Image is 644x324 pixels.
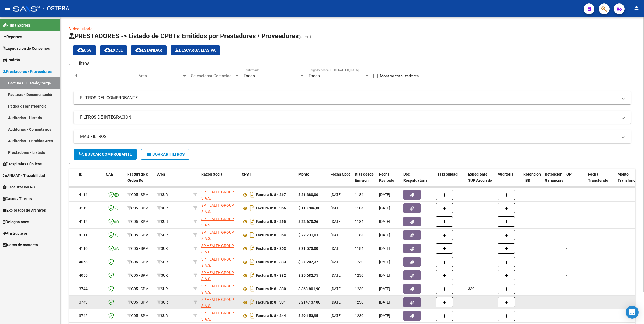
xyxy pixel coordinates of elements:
[79,246,88,251] span: 4110
[256,314,286,318] strong: Factura B: 8 - 344
[355,260,363,264] span: 1230
[78,151,85,157] mat-icon: search
[139,73,182,78] span: Area
[331,219,342,224] span: [DATE]
[298,172,309,176] span: Monto
[131,273,148,277] span: C05 - SPM
[633,5,640,12] mat-icon: person
[249,204,256,212] i: Descargar documento
[377,169,401,192] datatable-header-cell: Fecha Recibido
[141,149,189,160] button: Borrar Filtros
[566,287,567,291] span: -
[298,273,318,277] strong: $ 25.682,75
[100,45,127,55] button: EXCEL
[240,169,296,192] datatable-header-cell: CPBT
[588,172,608,183] span: Fecha Transferido
[131,206,148,210] span: C05 - SPM
[157,300,168,304] span: SUR
[201,283,237,294] div: 30715935933
[3,219,29,225] span: Delegaciones
[127,172,148,183] span: Facturado x Orden De
[131,300,148,304] span: C05 - SPM
[79,287,88,291] span: 3744
[3,57,20,63] span: Padrón
[3,173,45,179] span: ANMAT - Trazabilidad
[249,258,256,266] i: Descargar documento
[155,169,191,192] datatable-header-cell: Area
[256,287,286,291] strong: Factura B: 8 - 330
[78,152,132,157] span: Buscar Comprobante
[79,314,88,318] span: 3742
[434,169,466,192] datatable-header-cell: Trazabilidad
[74,60,92,67] h3: Filtros
[331,172,350,176] span: Fecha Cpbt
[201,172,224,176] span: Razón Social
[106,172,113,176] span: CAE
[299,34,311,39] span: (alt+q)
[379,314,390,318] span: [DATE]
[157,246,168,251] span: SUR
[201,217,234,227] span: SP HEALTH GROUP S.A.S.
[104,47,111,53] mat-icon: cloud_download
[355,172,374,183] span: Días desde Emisión
[79,300,88,304] span: 3743
[131,246,148,251] span: C05 - SPM
[157,287,168,291] span: SUR
[191,73,235,78] span: Seleccionar Gerenciador
[543,169,564,192] datatable-header-cell: Retención Ganancias
[157,273,168,277] span: SUR
[201,202,237,214] div: 30715935933
[3,196,32,202] span: Casos / Tickets
[545,172,563,183] span: Retención Ganancias
[135,48,162,53] span: Estandar
[566,233,567,237] span: -
[379,206,390,210] span: [DATE]
[566,273,567,277] span: -
[157,172,165,176] span: Area
[566,193,567,197] span: -
[355,300,363,304] span: 1230
[298,233,318,237] strong: $ 22.731,03
[201,229,237,241] div: 30715935933
[74,149,137,160] button: Buscar Comprobante
[3,230,28,236] span: Instructivos
[3,69,52,74] span: Prestadores / Proveedores
[79,193,88,197] span: 4114
[256,300,286,305] strong: Factura B: 8 - 331
[3,242,38,248] span: Datos de contacto
[171,45,220,55] app-download-masive: Descarga masiva de comprobantes (adjuntos)
[157,219,168,224] span: SUR
[298,300,320,304] strong: $ 214.137,00
[379,219,390,224] span: [DATE]
[353,169,377,192] datatable-header-cell: Días desde Emisión
[296,169,328,192] datatable-header-cell: Monto
[328,169,353,192] datatable-header-cell: Fecha Cpbt
[201,270,237,281] div: 30715935933
[74,130,631,143] mat-expansion-panel-header: MAS FILTROS
[355,219,363,224] span: 1184
[566,219,567,224] span: -
[566,300,567,304] span: -
[521,169,543,192] datatable-header-cell: Retencion IIBB
[618,172,638,183] span: Monto Transferido
[79,233,88,237] span: 4111
[201,256,237,268] div: 30715935933
[566,260,567,264] span: -
[331,287,342,291] span: [DATE]
[131,45,167,55] button: Estandar
[201,257,234,268] span: SP HEALTH GROUP S.A.S.
[566,314,567,318] span: -
[498,172,514,176] span: Auditoria
[135,47,142,53] mat-icon: cloud_download
[355,273,363,277] span: 1230
[131,193,148,197] span: C05 - SPM
[379,260,390,264] span: [DATE]
[249,217,256,226] i: Descargar documento
[125,169,155,192] datatable-header-cell: Facturado x Orden De
[466,169,496,192] datatable-header-cell: Expediente SUR Asociado
[564,169,586,192] datatable-header-cell: OP
[379,273,390,277] span: [DATE]
[79,219,88,224] span: 4112
[256,260,286,264] strong: Factura B: 8 - 333
[157,193,168,197] span: SUR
